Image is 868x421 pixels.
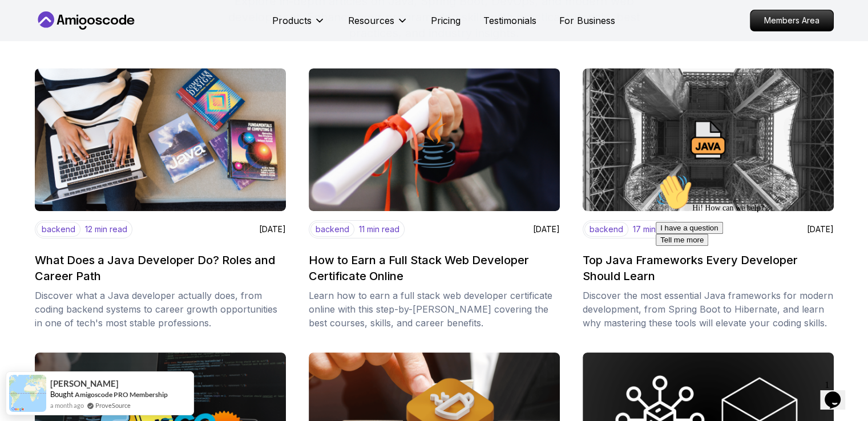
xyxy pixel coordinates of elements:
iframe: chat widget [820,375,857,410]
button: I have a question [5,52,72,64]
p: Products [272,14,312,27]
a: Members Area [750,10,834,31]
p: 11 min read [359,224,399,235]
a: imagebackend17 min read[DATE]Top Java Frameworks Every Developer Should LearnDiscover the most es... [583,68,834,330]
img: :wave: [5,5,41,41]
h2: Top Java Frameworks Every Developer Should Learn [583,252,827,284]
h2: How to Earn a Full Stack Web Developer Certificate Online [309,252,553,284]
a: Testimonials [483,14,536,27]
p: Discover the most essential Java frameworks for modern development, from Spring Boot to Hibernate... [583,289,834,330]
h2: What Does a Java Developer Do? Roles and Career Path [35,252,279,284]
a: Pricing [431,14,461,27]
p: 12 min read [85,224,127,235]
span: [PERSON_NAME] [50,379,119,388]
p: Learn how to earn a full stack web developer certificate online with this step-by-[PERSON_NAME] c... [309,289,560,330]
img: image [583,68,834,211]
span: Hi! How can we help? [5,34,113,43]
p: backend [37,222,80,237]
p: backend [584,222,628,237]
a: imagebackend11 min read[DATE]How to Earn a Full Stack Web Developer Certificate OnlineLearn how t... [309,68,560,330]
a: For Business [559,14,615,27]
iframe: chat widget [651,169,857,370]
img: provesource social proof notification image [9,375,46,412]
p: Resources [348,14,394,27]
a: imagebackend12 min read[DATE]What Does a Java Developer Do? Roles and Career PathDiscover what a ... [35,68,286,330]
button: Tell me more [5,64,57,76]
span: Bought [50,390,74,399]
button: Resources [348,14,408,37]
p: Discover what a Java developer actually does, from coding backend systems to career growth opport... [35,289,286,330]
button: Products [272,14,325,37]
p: Members Area [750,10,833,31]
img: image [35,68,286,211]
span: a month ago [50,400,84,410]
a: Amigoscode PRO Membership [75,390,168,399]
div: 👋Hi! How can we help?I have a questionTell me more [5,5,210,76]
p: [DATE] [533,224,560,235]
p: [DATE] [259,224,286,235]
p: backend [310,222,354,237]
img: image [309,68,560,211]
a: ProveSource [95,400,131,410]
p: 17 min read [633,224,676,235]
